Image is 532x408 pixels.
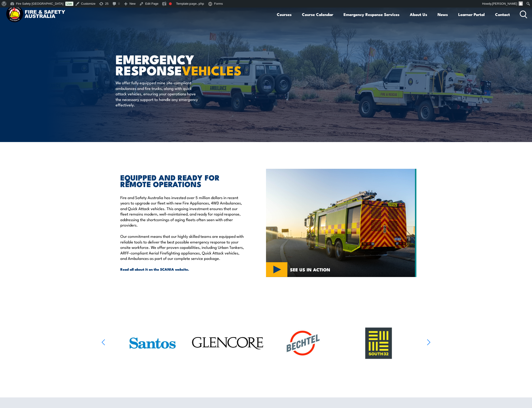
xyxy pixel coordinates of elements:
span: [PERSON_NAME] [492,2,517,5]
a: News [438,8,448,21]
a: Read all about it on the SCANIA website. [120,267,244,272]
img: Glencore-logo [191,319,265,368]
img: MERS VIDEO (3) [266,169,416,277]
a: Course Calendar [302,8,333,21]
p: Fire and Safety Australia has invested over 5 million dollars in recent years to upgrade our flee... [120,195,244,227]
a: Learner Portal [458,8,485,21]
h2: EQUIPPED AND READY FOR REMOTE OPERATIONS [120,174,244,187]
span: SEE US IN ACTION [290,267,330,272]
a: About Us [410,8,427,21]
strong: VEHICLES [182,60,242,80]
p: We offer fully equipped mine site-compliant ambulances and fire trucks, along with quick attack v... [116,80,201,107]
span: page.php [189,2,204,5]
a: Live [65,2,73,6]
a: Courses [277,8,292,21]
img: SOUTH32 Logo [355,326,402,361]
h1: EMERGENCY RESPONSE [116,54,232,75]
div: Focus keyphrase not set [169,2,172,5]
a: Emergency Response Services [344,8,399,21]
p: Our commitment means that our highly skilled teams are equipped with reliable tools to deliver th... [120,233,244,261]
img: santos-logo [127,324,178,362]
a: Contact [495,8,510,21]
img: Bechtel_Logo_RGB [280,324,327,362]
